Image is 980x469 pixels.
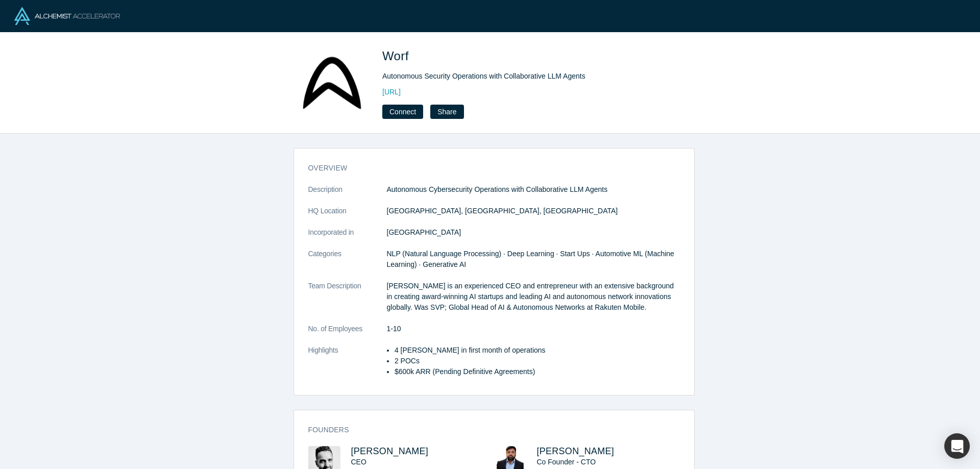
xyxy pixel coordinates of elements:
button: Connect [382,105,423,119]
span: Co Founder - CTO [537,458,596,466]
span: NLP (Natural Language Processing) · Deep Learning · Start Ups · Automotive ML (Machine Learning) ... [387,250,674,268]
span: CEO [351,458,366,466]
dd: [GEOGRAPHIC_DATA] [387,227,680,238]
dt: Description [308,184,387,206]
dt: No. of Employees [308,324,387,345]
span: Worf [382,49,412,63]
dt: Categories [308,249,387,281]
dd: [GEOGRAPHIC_DATA], [GEOGRAPHIC_DATA], [GEOGRAPHIC_DATA] [387,206,680,216]
dt: HQ Location [308,206,387,227]
img: Worf's Logo [297,47,368,118]
p: Autonomous Cybersecurity Operations with Collaborative LLM Agents [387,184,680,195]
button: Share [430,105,463,119]
dt: Incorporated in [308,227,387,249]
p: [PERSON_NAME] is an experienced CEO and entrepreneur with an extensive background in creating awa... [387,281,680,313]
a: [PERSON_NAME] [537,446,615,456]
h3: Founders [308,425,666,435]
a: [PERSON_NAME] [351,446,429,456]
dt: Highlights [308,345,387,388]
li: $600k ARR (Pending Definitive Agreements) [395,366,680,377]
div: Autonomous Security Operations with Collaborative LLM Agents [382,71,668,82]
dd: 1-10 [387,324,680,334]
li: 4 [PERSON_NAME] in first month of operations [395,345,680,356]
a: [URL] [382,87,401,97]
h3: overview [308,163,666,174]
li: 2 POCs [395,356,680,366]
img: Alchemist Logo [14,7,120,25]
dt: Team Description [308,281,387,324]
